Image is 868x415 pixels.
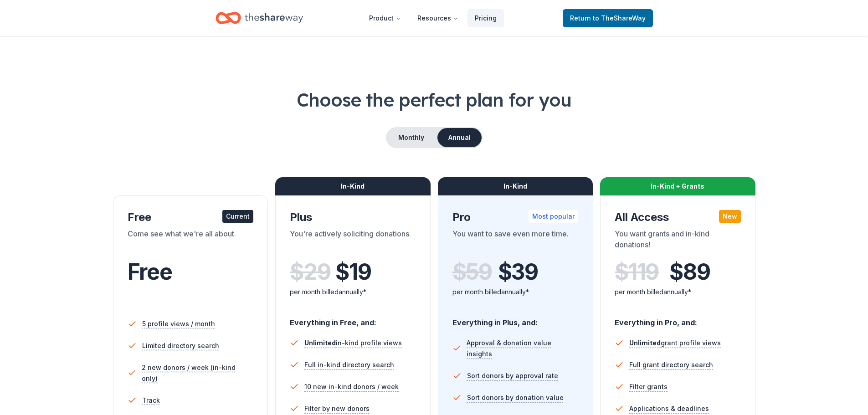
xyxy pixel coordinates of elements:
[452,210,579,225] div: Pro
[335,259,371,285] span: $ 19
[467,370,558,381] span: Sort donors by approval rate
[629,339,721,347] span: grant profile views
[216,7,303,29] a: Home
[128,210,254,225] div: Free
[304,339,336,347] span: Unlimited
[142,362,253,384] span: 2 new donors / week (in-kind only)
[128,258,172,285] span: Free
[719,210,741,223] div: New
[275,177,431,195] div: In-Kind
[629,359,713,370] span: Full grant directory search
[290,309,416,328] div: Everything in Free, and:
[438,177,593,195] div: In-Kind
[467,338,578,359] span: Approval & donation value insights
[615,309,741,328] div: Everything in Pro, and:
[222,210,253,223] div: Current
[36,87,832,113] h1: Choose the perfect plan for you
[629,339,661,347] span: Unlimited
[452,228,579,254] div: You want to save even more time.
[290,210,416,225] div: Plus
[290,287,416,297] div: per month billed annually*
[467,392,564,403] span: Sort donors by donation value
[452,287,579,297] div: per month billed annually*
[387,128,436,147] button: Monthly
[467,9,504,27] a: Pricing
[142,318,215,329] span: 5 profile views / month
[142,395,160,406] span: Track
[629,381,668,392] span: Filter grants
[529,210,578,223] div: Most popular
[128,228,254,254] div: Come see what we're all about.
[498,259,538,285] span: $ 39
[615,210,741,225] div: All Access
[615,287,741,297] div: per month billed annually*
[290,228,416,254] div: You're actively soliciting donations.
[410,9,466,27] button: Resources
[452,309,579,328] div: Everything in Plus, and:
[304,381,399,392] span: 10 new in-kind donors / week
[304,359,394,370] span: Full in-kind directory search
[570,13,646,24] span: Return
[600,177,755,195] div: In-Kind + Grants
[629,403,709,414] span: Applications & deadlines
[142,340,219,351] span: Limited directory search
[362,9,408,27] button: Product
[593,14,646,22] span: to TheShareWay
[669,259,710,285] span: $ 89
[615,228,741,254] div: You want grants and in-kind donations!
[304,339,402,347] span: in-kind profile views
[304,403,370,414] span: Filter by new donors
[362,7,504,29] nav: Main
[563,9,653,27] a: Returnto TheShareWay
[437,128,482,147] button: Annual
